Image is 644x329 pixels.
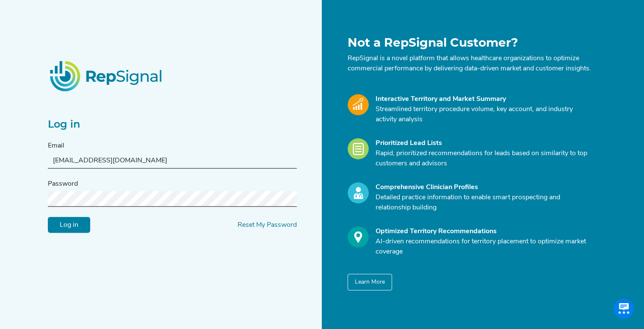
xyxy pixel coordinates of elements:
[48,118,297,131] h2: Log in
[376,148,591,169] p: Rapid, prioritized recommendations for leads based on similarity to top customers and advisors
[238,222,297,229] a: Reset My Password
[376,104,591,125] p: Streamlined territory procedure volume, key account, and industry activity analysis
[376,237,591,257] p: AI-driven recommendations for territory placement to optimize market coverage
[348,53,591,74] p: RepSignal is a novel platform that allows healthcare organizations to optimize commercial perform...
[48,141,64,151] label: Email
[39,50,174,101] img: RepSignalLogo.20539ed3.png
[376,182,591,192] div: Comprehensive Clinician Profiles
[348,226,369,248] img: Optimize_Icon.261f85db.svg
[348,36,591,50] h1: Not a RepSignal Customer?
[376,192,591,213] p: Detailed practice information to enable smart prospecting and relationship building
[348,182,369,204] img: Profile_Icon.739e2aba.svg
[48,179,78,189] label: Password
[376,138,591,148] div: Prioritized Lead Lists
[376,226,591,237] div: Optimized Territory Recommendations
[48,217,90,233] input: Log in
[376,94,591,104] div: Interactive Territory and Market Summary
[348,274,392,290] button: Learn More
[348,138,369,159] img: Leads_Icon.28e8c528.svg
[348,94,369,115] img: Market_Icon.a700a4ad.svg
